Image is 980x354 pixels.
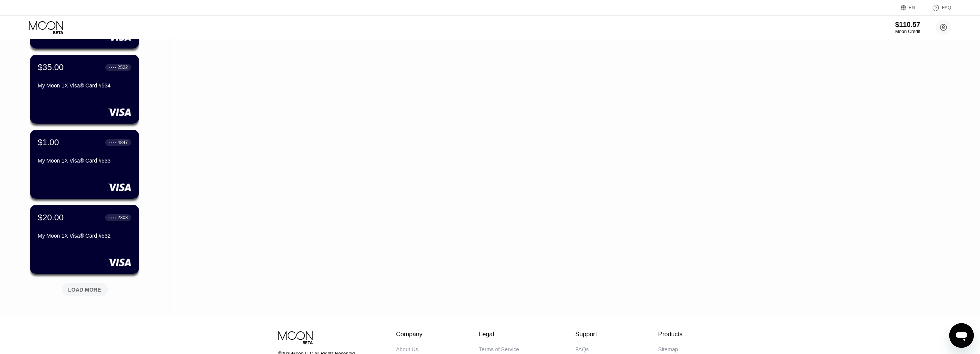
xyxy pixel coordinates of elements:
[479,331,519,338] div: Legal
[38,138,59,148] div: $1.00
[38,158,131,164] div: My Moon 1X Visa® Card #533
[396,331,423,338] div: Company
[38,62,64,72] div: $35.00
[909,5,915,10] div: EN
[117,140,128,145] div: 4847
[895,21,920,29] div: $110.57
[109,66,116,69] div: ● ● ● ●
[575,346,589,352] div: FAQs
[895,21,920,34] div: $110.57Moon Credit
[479,346,519,352] div: Terms of Service
[38,82,131,89] div: My Moon 1X Visa® Card #534
[658,346,678,352] div: Sitemap
[56,280,114,296] div: LOAD MORE
[396,346,419,352] div: About Us
[949,323,974,348] iframe: Кнопка запуска окна обмена сообщениями
[117,65,128,70] div: 2522
[924,4,951,12] div: FAQ
[901,4,924,12] div: EN
[117,215,128,220] div: 2303
[30,130,139,199] div: $1.00● ● ● ●4847My Moon 1X Visa® Card #533
[68,286,101,293] div: LOAD MORE
[38,233,131,239] div: My Moon 1X Visa® Card #532
[658,331,682,338] div: Products
[575,331,602,338] div: Support
[30,205,139,274] div: $20.00● ● ● ●2303My Moon 1X Visa® Card #532
[38,213,64,223] div: $20.00
[109,216,116,219] div: ● ● ● ●
[109,141,116,144] div: ● ● ● ●
[30,55,139,124] div: $35.00● ● ● ●2522My Moon 1X Visa® Card #534
[942,5,951,10] div: FAQ
[895,29,920,34] div: Moon Credit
